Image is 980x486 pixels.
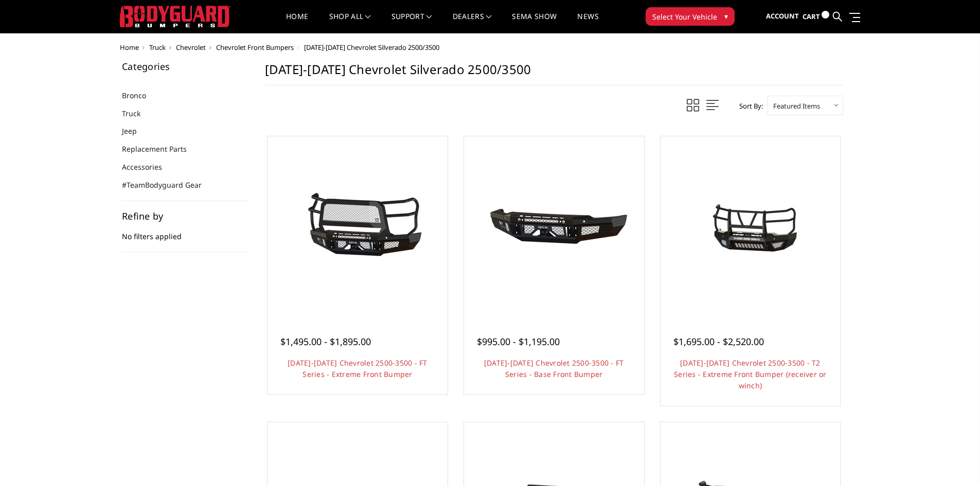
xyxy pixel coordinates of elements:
[122,161,175,172] a: Accessories
[467,139,642,314] a: 2024-2025 Chevrolet 2500-3500 - FT Series - Base Front Bumper 2024-2025 Chevrolet 2500-3500 - FT ...
[329,13,371,33] a: shop all
[484,358,624,379] a: [DATE]-[DATE] Chevrolet 2500-3500 - FT Series - Base Front Bumper
[122,90,159,101] a: Bronco
[270,139,445,314] a: 2024-2026 Chevrolet 2500-3500 - FT Series - Extreme Front Bumper 2024-2026 Chevrolet 2500-3500 - ...
[122,62,250,71] h5: Categories
[724,11,728,22] span: ▾
[766,3,799,30] a: Account
[304,43,439,52] span: [DATE]-[DATE] Chevrolet Silverado 2500/3500
[122,108,153,119] a: Truck
[122,211,250,253] div: No filters applied
[288,358,427,379] a: [DATE]-[DATE] Chevrolet 2500-3500 - FT Series - Extreme Front Bumper
[477,335,560,348] span: $995.00 - $1,195.00
[122,211,250,221] h5: Refine by
[122,179,215,190] a: #TeamBodyguard Gear
[577,13,598,33] a: News
[652,11,717,22] span: Select Your Vehicle
[216,43,294,52] a: Chevrolet Front Bumpers
[512,13,557,33] a: SEMA Show
[646,7,735,26] button: Select Your Vehicle
[803,12,820,21] span: Cart
[673,335,764,348] span: $1,695.00 - $2,520.00
[120,6,230,27] img: BODYGUARD BUMPERS
[280,335,371,348] span: $1,495.00 - $1,895.00
[674,358,827,390] a: [DATE]-[DATE] Chevrolet 2500-3500 - T2 Series - Extreme Front Bumper (receiver or winch)
[766,11,799,21] span: Account
[265,62,843,85] h1: [DATE]-[DATE] Chevrolet Silverado 2500/3500
[803,3,829,31] a: Cart
[391,13,432,33] a: Support
[286,13,308,33] a: Home
[122,143,200,154] a: Replacement Parts
[453,13,492,33] a: Dealers
[734,98,763,114] label: Sort By:
[176,43,206,52] a: Chevrolet
[149,43,166,52] a: Truck
[120,43,139,52] a: Home
[122,125,150,136] a: Jeep
[663,139,838,314] a: 2024-2026 Chevrolet 2500-3500 - T2 Series - Extreme Front Bumper (receiver or winch) 2024-2026 Ch...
